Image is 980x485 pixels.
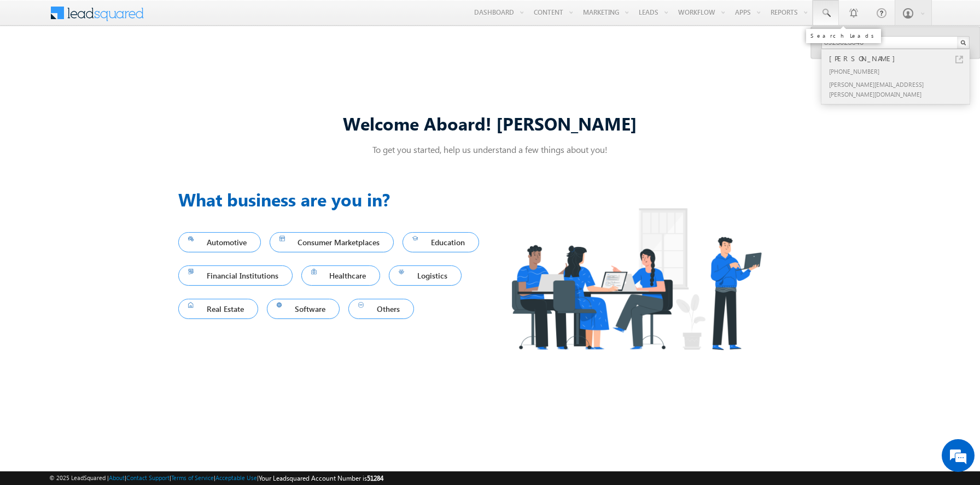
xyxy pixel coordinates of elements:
[279,235,384,250] span: Consumer Marketplaces
[259,474,383,482] span: Your Leadsquared Account Number is
[490,186,782,371] img: Industry.png
[412,235,469,250] span: Education
[188,268,283,283] span: Financial Institutions
[827,52,973,64] div: [PERSON_NAME]
[179,5,206,32] div: Minimize live chat window
[810,32,877,39] div: Search Leads
[821,36,970,49] input: Search Leads
[188,235,251,250] span: Automotive
[178,144,802,155] p: To get you started, help us understand a few things about you!
[109,474,125,481] a: About
[49,473,383,483] span: © 2025 LeadSquared | | | | |
[149,336,199,351] em: Start Chat
[188,301,248,316] span: Real Estate
[178,111,802,135] div: Welcome Aboard! [PERSON_NAME]
[358,301,404,316] span: Others
[399,268,452,283] span: Logistics
[215,474,257,481] a: Acceptable Use
[171,474,214,481] a: Terms of Service
[126,474,170,481] a: Contact Support
[367,474,383,482] span: 51284
[57,57,184,72] div: Chat with us now
[827,64,973,78] div: [PHONE_NUMBER]
[178,186,490,212] h3: What business are you in?
[14,101,200,327] textarea: Type your message and hit 'Enter'
[19,57,46,72] img: d_60004797649_company_0_60004797649
[311,268,371,283] span: Healthcare
[827,78,973,100] div: [PERSON_NAME][EMAIL_ADDRESS][PERSON_NAME][DOMAIN_NAME]
[277,301,330,316] span: Software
